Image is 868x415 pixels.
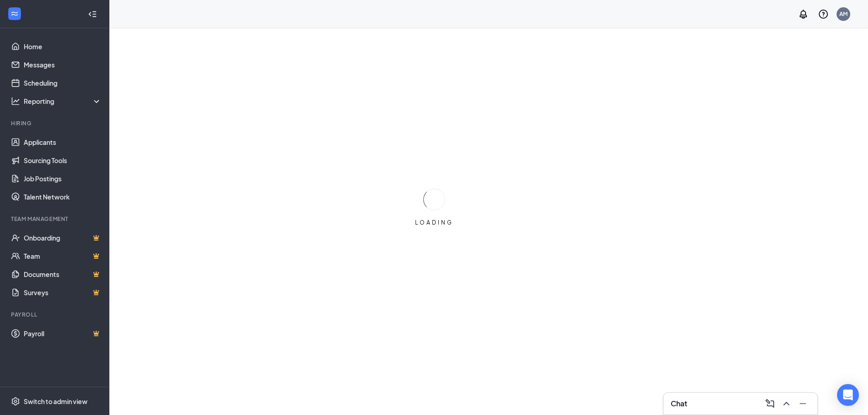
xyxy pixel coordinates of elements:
a: Talent Network [24,188,102,206]
div: LOADING [411,219,457,226]
div: Reporting [24,97,102,106]
svg: QuestionInfo [818,9,829,20]
svg: WorkstreamLogo [10,9,19,18]
a: Messages [24,56,102,74]
svg: Minimize [797,398,808,409]
svg: Collapse [88,10,97,19]
svg: ComposeMessage [765,398,776,409]
a: Applicants [24,133,102,151]
a: Job Postings [24,169,102,188]
a: Home [24,37,102,56]
h3: Chat [671,399,687,409]
div: Team Management [11,215,100,223]
svg: Settings [11,397,20,406]
svg: Notifications [798,9,809,20]
svg: ChevronUp [781,398,792,409]
button: ComposeMessage [763,396,777,411]
div: Hiring [11,119,100,127]
button: ChevronUp [779,396,794,411]
a: TeamCrown [24,247,102,265]
div: Open Intercom Messenger [837,384,859,406]
a: SurveysCrown [24,283,102,302]
div: Switch to admin view [24,397,87,406]
svg: Analysis [11,97,20,106]
button: Minimize [796,396,810,411]
a: Scheduling [24,74,102,92]
a: DocumentsCrown [24,265,102,283]
a: PayrollCrown [24,324,102,343]
div: AM [839,10,847,18]
a: OnboardingCrown [24,229,102,247]
div: Payroll [11,311,100,318]
a: Sourcing Tools [24,151,102,169]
